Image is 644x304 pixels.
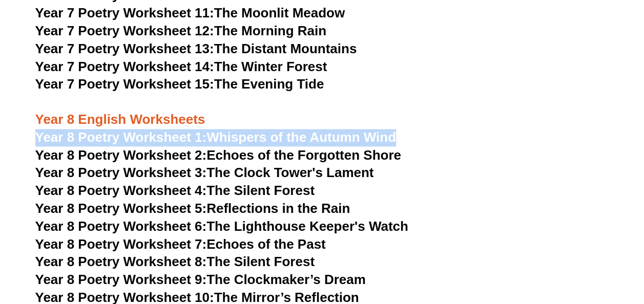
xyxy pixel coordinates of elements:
[35,76,214,92] span: Year 7 Poetry Worksheet 15:
[35,5,214,20] span: Year 7 Poetry Worksheet 11:
[35,254,315,269] a: Year 8 Poetry Worksheet 8:The Silent Forest
[35,165,207,180] span: Year 8 Poetry Worksheet 3:
[35,23,326,38] a: Year 7 Poetry Worksheet 12:The Morning Rain
[35,23,214,38] span: Year 7 Poetry Worksheet 12:
[35,147,207,163] span: Year 8 Poetry Worksheet 2:
[35,59,327,74] a: Year 7 Poetry Worksheet 14:The Winter Forest
[35,183,315,198] a: Year 8 Poetry Worksheet 4:The Silent Forest
[35,272,207,287] span: Year 8 Poetry Worksheet 9:
[473,188,644,304] iframe: Chat Widget
[35,236,326,252] a: Year 8 Poetry Worksheet 7:Echoes of the Past
[35,254,207,269] span: Year 8 Poetry Worksheet 8:
[35,201,350,216] a: Year 8 Poetry Worksheet 5:Reflections in the Rain
[35,129,207,145] span: Year 8 Poetry Worksheet 1:
[35,41,214,56] span: Year 7 Poetry Worksheet 13:
[35,201,207,216] span: Year 8 Poetry Worksheet 5:
[35,219,207,234] span: Year 8 Poetry Worksheet 6:
[35,147,401,163] a: Year 8 Poetry Worksheet 2:Echoes of the Forgotten Shore
[35,94,609,128] h3: Year 8 English Worksheets
[35,165,374,180] a: Year 8 Poetry Worksheet 3:The Clock Tower's Lament
[35,59,214,74] span: Year 7 Poetry Worksheet 14:
[35,236,207,252] span: Year 8 Poetry Worksheet 7:
[35,183,207,198] span: Year 8 Poetry Worksheet 4:
[35,76,324,92] a: Year 7 Poetry Worksheet 15:The Evening Tide
[35,5,345,20] a: Year 7 Poetry Worksheet 11:The Moonlit Meadow
[35,129,396,145] a: Year 8 Poetry Worksheet 1:Whispers of the Autumn Wind
[35,219,408,234] a: Year 8 Poetry Worksheet 6:The Lighthouse Keeper's Watch
[35,272,366,287] a: Year 8 Poetry Worksheet 9:The Clockmaker’s Dream
[35,41,357,56] a: Year 7 Poetry Worksheet 13:The Distant Mountains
